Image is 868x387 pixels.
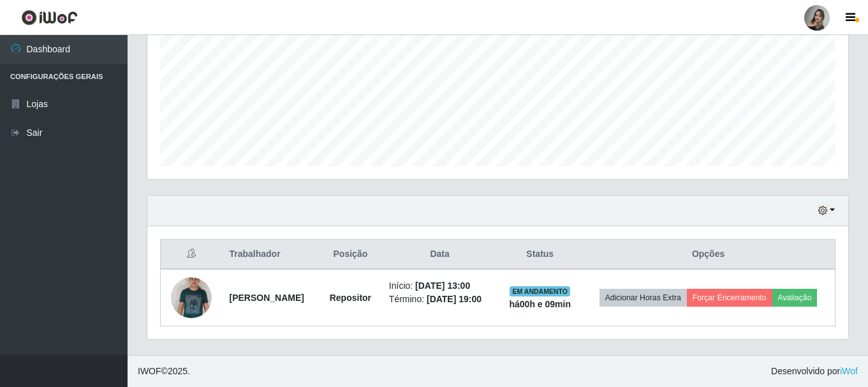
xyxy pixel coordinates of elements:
[510,286,570,296] span: EM ANDAMENTO
[772,289,818,307] button: Avaliação
[600,289,687,307] button: Adicionar Horas Extra
[509,299,571,309] strong: há 00 h e 09 min
[221,240,319,270] th: Trabalhador
[229,293,304,303] strong: [PERSON_NAME]
[389,293,491,306] li: Término:
[381,240,499,270] th: Data
[498,240,582,270] th: Status
[840,366,858,376] a: iWof
[138,366,161,376] span: IWOF
[171,265,212,330] img: 1743632981359.jpeg
[687,289,772,307] button: Forçar Encerramento
[389,279,491,293] li: Início:
[138,365,190,378] span: © 2025 .
[330,293,371,303] strong: Repositor
[415,281,470,291] time: [DATE] 13:00
[320,240,381,270] th: Posição
[21,10,78,26] img: CoreUI Logo
[427,294,482,304] time: [DATE] 19:00
[582,240,835,270] th: Opções
[771,365,858,378] span: Desenvolvido por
